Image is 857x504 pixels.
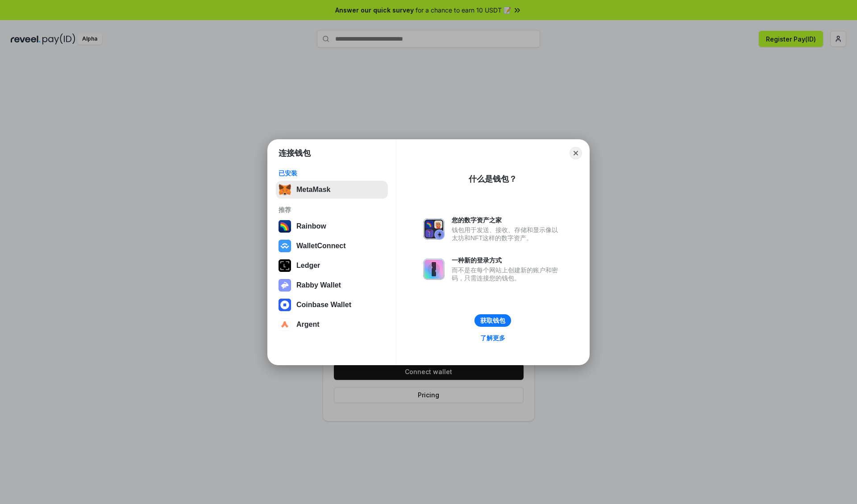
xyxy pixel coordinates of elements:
[423,258,445,280] img: svg+xml,%3Csvg%20xmlns%3D%22http%3A%2F%2Fwww.w3.org%2F2000%2Fsvg%22%20fill%3D%22none%22%20viewBox...
[279,148,311,158] h1: 连接钱包
[279,240,291,252] img: svg+xml,%3Csvg%20width%3D%2228%22%20height%3D%2228%22%20viewBox%3D%220%200%2028%2028%22%20fill%3D...
[296,301,351,309] div: Coinbase Wallet
[296,186,330,194] div: MetaMask
[276,217,388,235] button: Rainbow
[279,220,291,233] img: svg+xml,%3Csvg%20width%3D%22120%22%20height%3D%22120%22%20viewBox%3D%220%200%20120%20120%22%20fil...
[279,318,291,331] img: svg+xml,%3Csvg%20width%3D%2228%22%20height%3D%2228%22%20viewBox%3D%220%200%2028%2028%22%20fill%3D...
[296,262,320,270] div: Ledger
[276,316,388,333] button: Argent
[279,206,385,214] div: 推荐
[296,321,320,329] div: Argent
[279,279,291,292] img: svg+xml,%3Csvg%20xmlns%3D%22http%3A%2F%2Fwww.w3.org%2F2000%2Fsvg%22%20fill%3D%22none%22%20viewBox...
[296,281,341,289] div: Rabby Wallet
[279,259,291,272] img: svg+xml,%3Csvg%20xmlns%3D%22http%3A%2F%2Fwww.w3.org%2F2000%2Fsvg%22%20width%3D%2228%22%20height%3...
[296,242,346,250] div: WalletConnect
[279,299,291,311] img: svg+xml,%3Csvg%20width%3D%2228%22%20height%3D%2228%22%20viewBox%3D%220%200%2028%2028%22%20fill%3D...
[276,237,388,255] button: WalletConnect
[452,216,562,224] div: 您的数字资产之家
[279,169,385,177] div: 已安装
[276,276,388,294] button: Rabby Wallet
[480,317,505,325] div: 获取钱包
[469,174,517,184] div: 什么是钱包？
[475,332,511,344] a: 了解更多
[452,256,562,264] div: 一种新的登录方式
[296,222,326,230] div: Rainbow
[276,257,388,275] button: Ledger
[474,314,511,327] button: 获取钱包
[570,147,582,159] button: Close
[276,181,388,199] button: MetaMask
[452,266,562,282] div: 而不是在每个网站上创建新的账户和密码，只需连接您的钱包。
[480,334,505,342] div: 了解更多
[279,183,291,196] img: svg+xml,%3Csvg%20fill%3D%22none%22%20height%3D%2233%22%20viewBox%3D%220%200%2035%2033%22%20width%...
[423,218,445,240] img: svg+xml,%3Csvg%20xmlns%3D%22http%3A%2F%2Fwww.w3.org%2F2000%2Fsvg%22%20fill%3D%22none%22%20viewBox...
[452,226,562,242] div: 钱包用于发送、接收、存储和显示像以太坊和NFT这样的数字资产。
[276,296,388,314] button: Coinbase Wallet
